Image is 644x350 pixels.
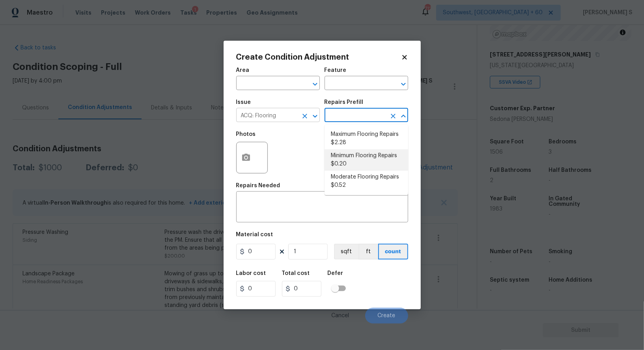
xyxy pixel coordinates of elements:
[299,111,310,122] button: Clear
[332,313,349,319] span: Cancel
[236,53,401,61] h2: Create Condition Adjustment
[310,111,321,122] button: Open
[398,111,409,122] button: Close
[236,100,251,105] h5: Issue
[365,308,408,324] button: Create
[388,111,399,122] button: Clear
[325,149,408,171] li: Minimum Flooring Repairs $0.20
[325,68,347,73] h5: Feature
[334,244,358,260] button: sqft
[378,313,396,319] span: Create
[328,271,343,276] h5: Defer
[325,171,408,192] li: Moderate Flooring Repairs $0.52
[319,308,362,324] button: Cancel
[236,271,266,276] h5: Labor cost
[310,79,321,90] button: Open
[398,79,409,90] button: Open
[325,128,408,149] li: Maximum Flooring Repairs $2.28
[358,244,378,260] button: ft
[378,244,408,260] button: count
[236,183,280,188] h5: Repairs Needed
[236,232,273,237] h5: Material cost
[325,100,364,105] h5: Repairs Prefill
[236,68,250,73] h5: Area
[236,132,256,137] h5: Photos
[282,271,310,276] h5: Total cost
